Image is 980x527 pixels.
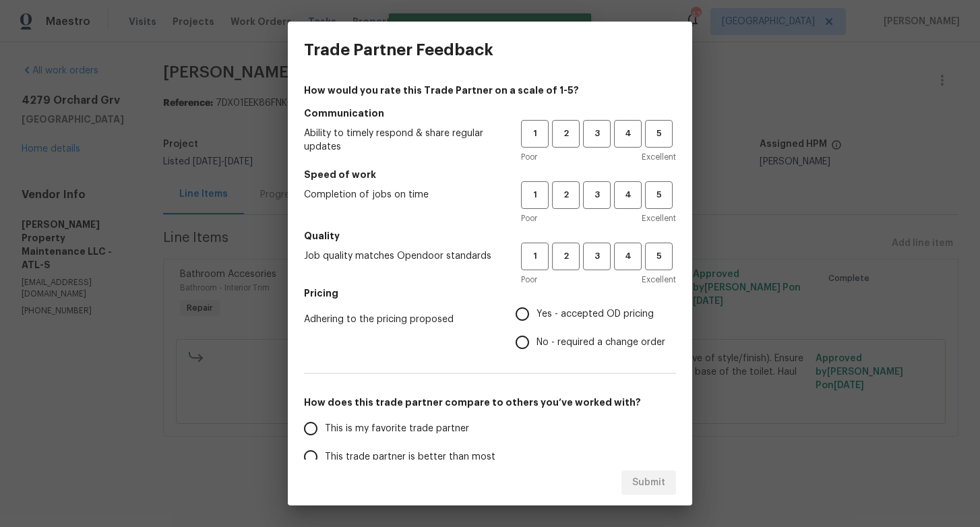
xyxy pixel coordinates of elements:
span: 1 [522,249,547,264]
span: 4 [615,187,640,203]
button: 1 [521,243,549,270]
button: 2 [552,243,580,270]
button: 5 [645,181,673,209]
h4: How would you rate this Trade Partner on a scale of 1-5? [304,84,676,97]
span: Job quality matches Opendoor standards [304,249,499,263]
button: 4 [614,120,642,148]
span: Excellent [642,150,676,164]
button: 2 [552,181,580,209]
span: Completion of jobs on time [304,188,499,201]
span: This is my favorite trade partner [325,422,469,436]
button: 2 [552,120,580,148]
span: This trade partner is better than most [325,450,495,464]
h5: Quality [304,229,676,243]
span: 2 [553,126,578,142]
span: 1 [522,126,547,142]
span: Yes - accepted OD pricing [537,307,654,321]
button: 3 [583,181,611,209]
button: 1 [521,120,549,148]
span: Poor [521,150,537,164]
button: 3 [583,120,611,148]
span: 1 [522,187,547,203]
span: Poor [521,273,537,286]
span: 3 [584,187,609,203]
span: Excellent [642,273,676,286]
span: Ability to timely respond & share regular updates [304,127,499,154]
span: 5 [646,249,671,264]
button: 5 [645,120,673,148]
span: 4 [615,126,640,142]
h5: Pricing [304,286,676,300]
button: 4 [614,243,642,270]
span: 5 [646,187,671,203]
span: Excellent [642,212,676,225]
span: Adhering to the pricing proposed [304,313,494,326]
div: Pricing [516,300,676,356]
h3: Trade Partner Feedback [304,40,493,59]
span: 3 [584,126,609,142]
h5: Communication [304,106,676,120]
span: No - required a change order [537,336,665,350]
span: 4 [615,249,640,264]
span: 2 [553,249,578,264]
h5: Speed of work [304,168,676,181]
button: 3 [583,243,611,270]
button: 4 [614,181,642,209]
span: 5 [646,126,671,142]
button: 5 [645,243,673,270]
button: 1 [521,181,549,209]
span: 3 [584,249,609,264]
span: 2 [553,187,578,203]
h5: How does this trade partner compare to others you’ve worked with? [304,396,676,409]
span: Poor [521,212,537,225]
